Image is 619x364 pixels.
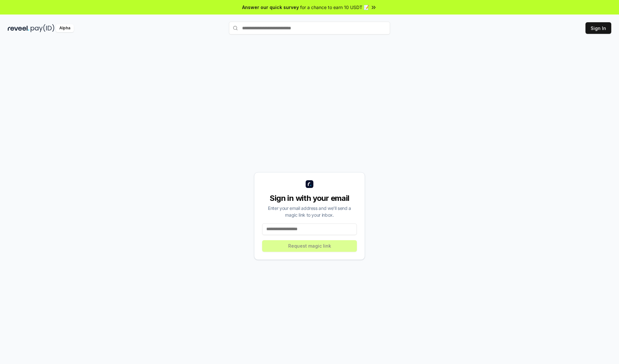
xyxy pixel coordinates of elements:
img: reveel_dark [8,24,29,32]
span: Answer our quick survey [242,4,299,11]
div: Sign in with your email [262,193,357,203]
img: pay_id [31,24,54,32]
div: Enter your email address and we’ll send a magic link to your inbox. [262,205,357,218]
div: Alpha [56,24,74,32]
span: for a chance to earn 10 USDT 📝 [300,4,369,11]
button: Sign In [585,22,611,34]
img: logo_small [306,180,313,188]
